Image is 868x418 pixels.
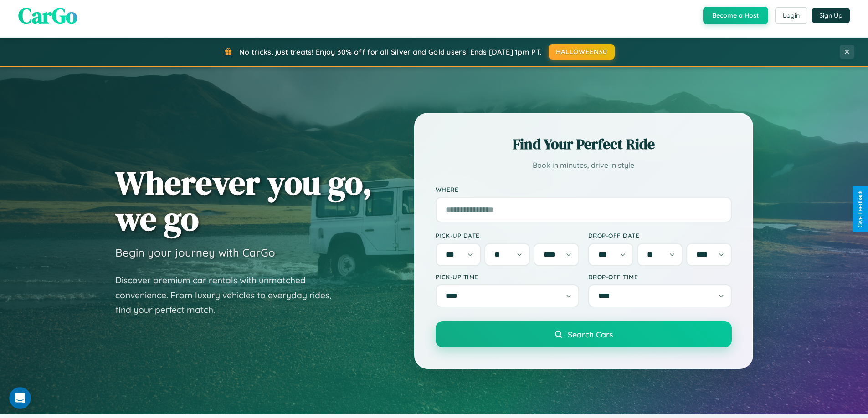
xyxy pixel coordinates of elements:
button: Sign Up [812,8,850,23]
label: Pick-up Time [436,273,579,281]
button: Login [775,7,807,24]
button: HALLOWEEN30 [549,44,615,60]
h3: Begin your journey with CarGo [115,246,275,259]
p: Discover premium car rentals with unmatched convenience. From luxury vehicles to everyday rides, ... [115,273,343,317]
span: Search Cars [568,329,613,339]
label: Pick-up Date [436,232,579,239]
p: Book in minutes, drive in style [436,159,732,172]
label: Drop-off Date [588,232,732,239]
iframe: Intercom live chat [9,387,31,409]
div: Give Feedback [857,191,863,227]
span: CarGo [18,0,77,30]
label: Where [436,186,732,193]
h2: Find Your Perfect Ride [436,134,732,154]
h1: Wherever you go, we go [115,165,372,237]
label: Drop-off Time [588,273,732,281]
button: Become a Host [703,7,768,24]
span: No tricks, just treats! Enjoy 30% off for all Silver and Gold users! Ends [DATE] 1pm PT. [239,47,542,56]
button: Search Cars [436,321,732,347]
